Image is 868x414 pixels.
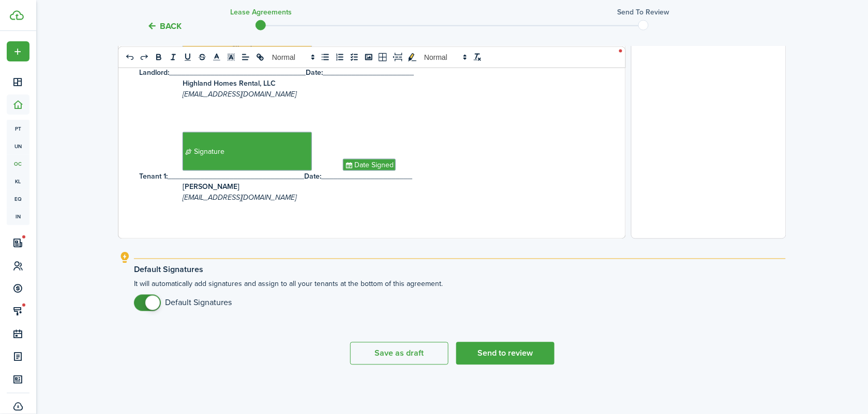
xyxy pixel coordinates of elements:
[306,67,323,78] strong: Date:
[183,89,296,100] i: [EMAIL_ADDRESS][DOMAIN_NAME]
[134,265,786,275] explanation-title: Default Signatures
[152,51,166,63] button: bold
[10,10,24,20] img: TenantCloud
[183,182,240,193] strong: [PERSON_NAME]
[318,51,333,63] button: list: bullet
[139,171,168,182] strong: Tenant 1:
[195,51,209,63] button: strike
[139,67,597,78] p: _________________________________ ______________________
[391,51,405,63] button: pageBreak
[139,67,169,78] strong: Landlord:
[405,51,420,63] button: toggleMarkYellow: markYellow
[181,51,195,63] button: underline
[7,120,29,137] a: pt
[470,51,485,63] button: clean
[137,51,152,63] button: redo: redo
[617,7,669,18] h3: Send to review
[123,51,137,63] button: undo: undo
[7,137,29,155] a: un
[7,41,29,61] button: Open menu
[456,342,555,365] button: Send to review
[7,172,29,190] a: kl
[350,342,448,365] button: Save as draft
[7,208,29,225] a: in
[7,190,29,208] a: eq
[183,78,276,89] strong: Highland Homes Rental, LLC
[183,193,296,203] i: [EMAIL_ADDRESS][DOMAIN_NAME]
[147,21,182,31] button: Back
[7,155,29,172] a: oc
[347,51,362,63] button: list: check
[362,51,376,63] button: image
[230,7,292,18] h3: Lease Agreements
[134,279,786,311] explanation-description: It will automatically add signatures and assign to all your tenants at the bottom of this agreement.
[139,171,597,182] p: _________________________________ ______________________
[118,252,131,264] i: outline
[376,51,391,63] button: table-better
[166,51,181,63] button: italic
[253,51,267,63] button: link
[333,51,347,63] button: list: ordered
[304,171,321,182] strong: Date:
